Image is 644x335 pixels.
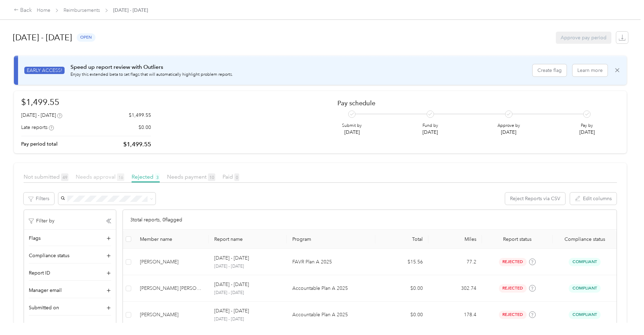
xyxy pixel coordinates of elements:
iframe: Everlance-gr Chat Button Frame [605,296,644,335]
span: Submitted on [29,304,59,311]
button: Learn more [572,64,608,76]
td: Accountable Plan A 2025 [287,302,375,328]
td: 302.74 [428,275,482,302]
th: Member name [134,230,209,249]
button: Reject Reports via CSV [505,193,565,205]
h2: Pay schedule [337,99,608,107]
p: [DATE] [423,129,438,136]
div: [PERSON_NAME] [140,311,203,319]
td: Accountable Plan A 2025 [287,275,375,302]
h1: $1,499.55 [21,96,151,108]
span: Approved on [29,321,59,329]
p: [DATE] - [DATE] [214,307,249,315]
div: Back [14,6,32,15]
span: Needs payment [167,173,215,180]
span: Report status [487,236,547,242]
span: [DATE] - [DATE] [113,7,148,14]
div: [DATE] - [DATE] [21,112,62,119]
td: $0.00 [375,302,428,328]
span: Paid [223,173,239,180]
span: 16 [117,173,124,181]
p: [DATE] - [DATE] [214,254,249,262]
span: open [77,33,95,41]
span: Not submitted [24,173,68,180]
div: Total [381,236,423,242]
div: 3 total reports, 0 flagged [123,210,617,230]
div: Member name [140,236,203,242]
span: Needs approval [76,173,124,180]
p: $0.00 [139,124,151,131]
p: $1,499.55 [123,140,151,149]
button: Create flag [533,64,567,76]
span: Report ID [29,269,50,277]
p: [DATE] [497,129,520,136]
span: rejected [499,311,527,319]
p: [DATE] - [DATE] [214,281,249,288]
p: Accountable Plan A 2025 [292,285,370,292]
span: 49 [61,173,68,181]
p: Approve by [497,123,520,129]
span: 10 [208,173,215,181]
th: Program [287,230,375,249]
span: Compliance status [29,252,69,259]
p: [DATE] - [DATE] [214,290,281,296]
span: Compliance status [558,236,611,242]
p: [DATE] [342,129,362,136]
span: Compliant [569,311,601,319]
span: Compliant [569,284,601,292]
p: [DATE] - [DATE] [214,263,281,270]
p: Fund by [423,123,438,129]
p: Submit by [342,123,362,129]
p: Pay by [579,123,595,129]
button: Edit columns [570,193,617,205]
div: Miles [434,236,476,242]
button: Filters [24,193,54,205]
div: [PERSON_NAME] [PERSON_NAME] [140,285,203,292]
span: 3 [155,173,160,181]
span: EARLY ACCESS! [24,67,65,74]
span: rejected [499,284,527,292]
td: 178.4 [428,302,482,328]
p: Enjoy this extended beta to set flags that will automatically highlight problem reports. [70,72,233,78]
p: Filter by [29,217,55,224]
span: Manager email [29,287,62,294]
a: Reimbursements [64,7,100,13]
span: Compliant [569,258,601,266]
span: Flags [29,235,41,242]
td: 77.2 [428,249,482,275]
p: [DATE] - [DATE] [214,316,281,322]
p: Speed up report review with Outliers [70,63,233,72]
div: [PERSON_NAME] [140,258,203,266]
p: $1,499.55 [129,112,151,119]
span: 0 [234,173,239,181]
p: Accountable Plan A 2025 [292,311,370,319]
p: FAVR Plan A 2025 [292,258,370,266]
a: Home [37,7,50,13]
h1: [DATE] - [DATE] [13,29,72,46]
span: rejected [499,258,527,266]
th: Report name [209,230,287,249]
span: Rejected [132,173,160,180]
td: $0.00 [375,275,428,302]
p: [DATE] [579,129,595,136]
p: Pay period total [21,140,58,148]
td: FAVR Plan A 2025 [287,249,375,275]
div: Late reports [21,124,54,131]
td: $15.56 [375,249,428,275]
